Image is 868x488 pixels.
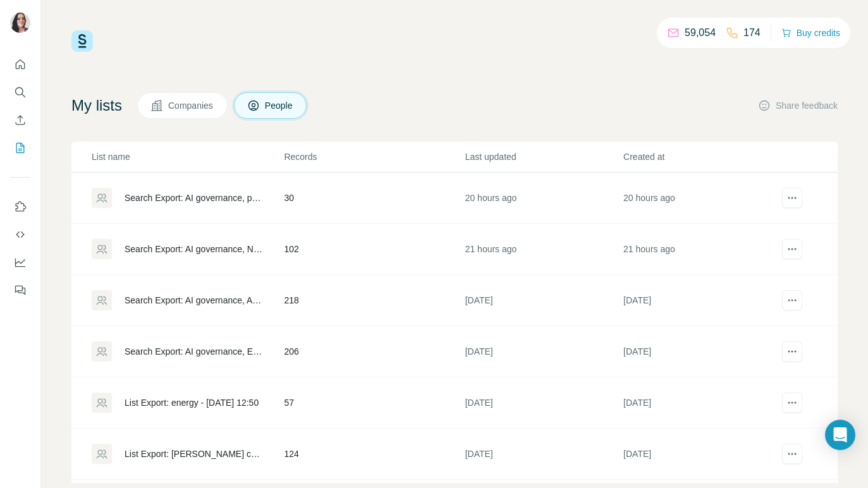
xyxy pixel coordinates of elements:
[782,290,802,310] button: actions
[92,150,283,163] p: List name
[125,396,259,409] div: List Export: energy - [DATE] 12:50
[465,224,623,275] td: 21 hours ago
[125,243,262,255] div: Search Export: AI governance, Northern Trust - [DATE] 16:25
[283,173,464,224] td: 30
[623,150,780,163] p: Created at
[125,345,262,358] div: Search Export: AI governance, Experian, FedEx, UPS, Amtrak, Grainger - [DATE] 15:13
[782,341,802,362] button: actions
[168,99,214,112] span: Companies
[782,393,802,413] button: actions
[781,24,840,42] button: Buy credits
[465,275,623,326] td: [DATE]
[465,377,623,429] td: [DATE]
[125,294,262,307] div: Search Export: AI governance, Aon, Ameriprise Financial Services, LLC, Assurant, Progressive Insu...
[10,251,30,274] button: Dashboard
[465,326,623,377] td: [DATE]
[758,99,838,112] button: Share feedback
[10,223,30,246] button: Use Surfe API
[623,224,781,275] td: 21 hours ago
[283,377,464,429] td: 57
[284,150,463,163] p: Records
[283,326,464,377] td: 206
[465,150,622,163] p: Last updated
[623,429,781,480] td: [DATE]
[10,53,30,76] button: Quick start
[10,137,30,159] button: My lists
[782,239,802,259] button: actions
[125,448,262,460] div: List Export: [PERSON_NAME] continued - [DATE] 12:22
[71,30,93,52] img: Surfe Logo
[283,429,464,480] td: 124
[10,81,30,104] button: Search
[265,99,294,112] span: People
[125,192,262,204] div: Search Export: AI governance, pacific life - [DATE] 16:59
[71,95,122,116] h4: My lists
[623,377,781,429] td: [DATE]
[10,195,30,218] button: Use Surfe on LinkedIn
[825,420,855,450] div: Open Intercom Messenger
[743,25,761,40] p: 174
[465,173,623,224] td: 20 hours ago
[782,188,802,208] button: actions
[10,13,30,33] img: Avatar
[623,275,781,326] td: [DATE]
[465,429,623,480] td: [DATE]
[283,224,464,275] td: 102
[685,25,716,40] p: 59,054
[623,326,781,377] td: [DATE]
[10,279,30,302] button: Feedback
[782,444,802,464] button: actions
[10,109,30,131] button: Enrich CSV
[623,173,781,224] td: 20 hours ago
[283,275,464,326] td: 218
